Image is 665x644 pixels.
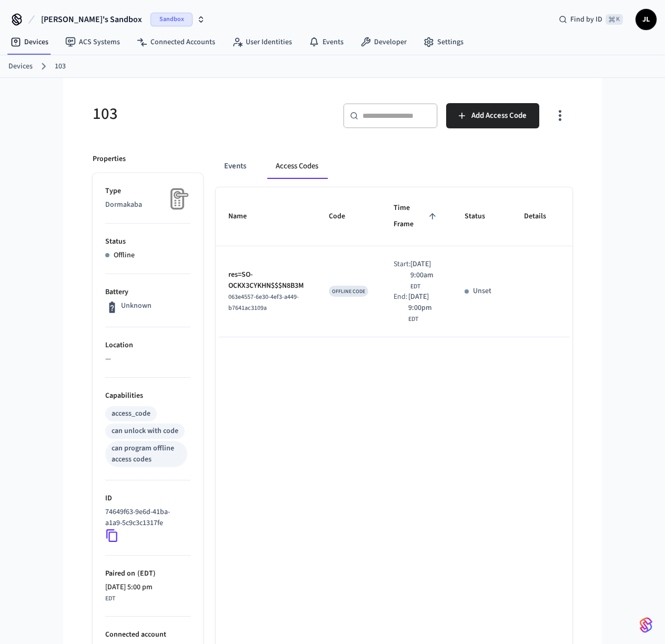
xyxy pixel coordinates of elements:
[410,259,439,281] span: [DATE] 9:00am
[224,33,300,52] a: User Identities
[300,33,352,52] a: Events
[228,269,304,291] p: res=SO-OCKX3CYKHN$$$N8B3M
[636,9,657,30] button: JL
[105,287,190,298] p: Battery
[8,61,33,72] a: Devices
[473,286,491,297] p: Unset
[415,33,472,52] a: Settings
[2,33,57,52] a: Devices
[112,426,178,437] div: can unlock with code
[55,61,66,72] a: 103
[394,200,439,233] span: Time Frame
[524,208,560,225] span: Details
[550,10,631,29] div: Find by ID⌘ K
[105,390,190,401] p: Capabilities
[606,14,623,25] span: ⌘ K
[114,250,135,261] p: Offline
[93,103,326,125] h5: 103
[128,33,224,52] a: Connected Accounts
[471,109,527,123] span: Add Access Code
[105,629,190,640] p: Connected account
[135,568,156,579] span: ( EDT )
[216,154,255,179] button: Events
[105,186,190,197] p: Type
[408,291,439,314] span: [DATE] 9:00pm
[267,154,327,179] button: Access Codes
[105,568,190,579] p: Paired on
[570,14,602,25] span: Find by ID
[394,259,410,291] div: Start:
[332,288,365,295] span: OFFLINE CODE
[352,33,415,52] a: Developer
[105,493,190,504] p: ID
[105,199,190,210] p: Dormakaba
[228,293,299,313] span: 063e4557-6e30-4ef3-a449-b7641ac3109a
[105,582,153,603] div: America/New_York
[112,443,181,465] div: can program offline access codes
[150,13,193,26] span: Sandbox
[408,315,418,324] span: EDT
[410,282,420,291] span: EDT
[394,291,408,324] div: End:
[105,594,115,603] span: EDT
[105,340,190,351] p: Location
[41,13,142,26] span: [PERSON_NAME]'s Sandbox
[105,354,190,365] p: —
[216,154,572,179] div: ant example
[121,300,152,311] p: Unknown
[640,617,652,633] img: SeamLogoGradient.69752ec5.svg
[216,187,652,337] table: sticky table
[446,103,539,128] button: Add Access Code
[410,259,439,291] div: America/New_York
[465,208,499,225] span: Status
[228,208,260,225] span: Name
[105,236,190,247] p: Status
[164,186,190,212] img: Placeholder Lock Image
[105,507,186,529] p: 74649f63-9e6d-41ba-a1a9-5c9c3c1317fe
[57,33,128,52] a: ACS Systems
[329,208,359,225] span: Code
[408,291,439,324] div: America/New_York
[637,10,656,29] span: JL
[93,154,126,165] p: Properties
[105,582,153,593] span: [DATE] 5:00 pm
[112,408,150,419] div: access_code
